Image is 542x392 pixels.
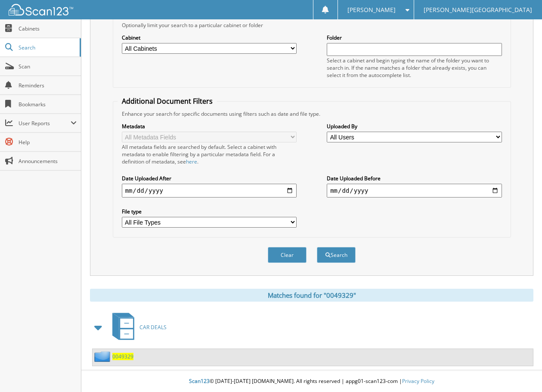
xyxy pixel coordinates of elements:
[327,175,502,182] label: Date Uploaded Before
[122,123,297,130] label: Metadata
[347,7,396,12] span: [PERSON_NAME]
[327,34,502,41] label: Folder
[424,7,532,12] span: [PERSON_NAME][GEOGRAPHIC_DATA]
[499,351,542,392] iframe: Chat Widget
[112,353,133,360] a: 0049329
[118,110,506,117] div: Enhance your search for specific documents using filters such as date and file type.
[19,63,77,70] span: Scan
[9,4,73,15] img: scan123-logo-white.svg
[19,44,75,51] span: Search
[118,22,506,29] div: Optionally limit your search to a particular cabinet or folder
[19,139,77,146] span: Help
[317,247,356,263] button: Search
[19,120,71,127] span: User Reports
[118,96,217,106] legend: Additional Document Filters
[94,351,112,362] img: folder2.png
[107,310,167,344] a: CAR DEALS
[268,247,307,263] button: Clear
[122,184,297,198] input: start
[327,184,502,198] input: end
[189,377,210,385] span: Scan123
[402,377,434,385] a: Privacy Policy
[19,82,77,89] span: Reminders
[19,25,77,32] span: Cabinets
[327,57,502,79] div: Select a cabinet and begin typing the name of the folder you want to search in. If the name match...
[122,208,297,215] label: File type
[122,34,297,41] label: Cabinet
[81,371,542,392] div: © [DATE]-[DATE] [DOMAIN_NAME]. All rights reserved | appg01-scan123-com |
[19,101,77,108] span: Bookmarks
[186,158,197,165] a: here
[122,143,297,165] div: All metadata fields are searched by default. Select a cabinet with metadata to enable filtering b...
[327,123,502,130] label: Uploaded By
[139,324,167,331] span: CAR DEALS
[19,157,77,165] span: Announcements
[122,175,297,182] label: Date Uploaded After
[90,289,533,302] div: Matches found for "0049329"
